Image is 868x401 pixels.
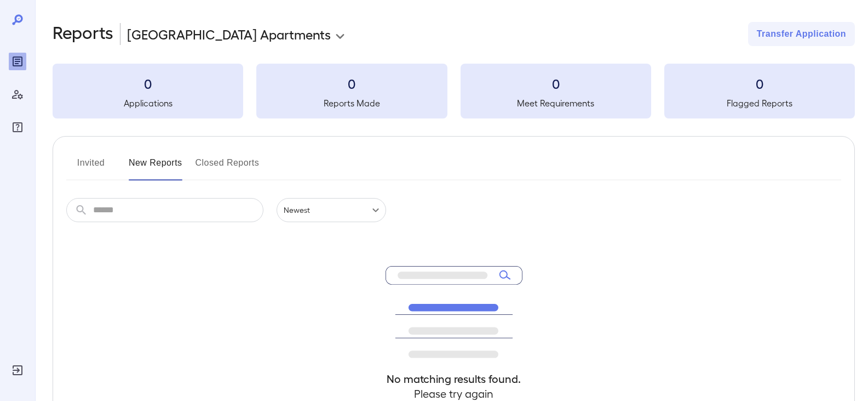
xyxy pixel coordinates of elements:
div: Newest [277,198,386,222]
div: Manage Users [9,86,26,103]
div: Reports [9,53,26,70]
h3: 0 [256,75,447,92]
h5: Applications [53,97,243,110]
div: FAQ [9,118,26,136]
button: Transfer Application [748,22,855,46]
h5: Reports Made [256,97,447,110]
button: Closed Reports [196,154,260,180]
button: Invited [66,154,116,180]
button: New Reports [129,154,182,180]
h3: 0 [461,75,651,92]
h2: Reports [53,22,113,46]
div: Log Out [9,362,26,379]
h4: No matching results found. [386,371,522,386]
h3: 0 [53,75,243,92]
summary: 0Applications0Reports Made0Meet Requirements0Flagged Reports [53,64,855,118]
h4: Please try again [386,386,522,401]
h3: 0 [664,75,855,92]
h5: Flagged Reports [664,97,855,110]
p: [GEOGRAPHIC_DATA] Apartments [127,25,331,43]
h5: Meet Requirements [461,97,651,110]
